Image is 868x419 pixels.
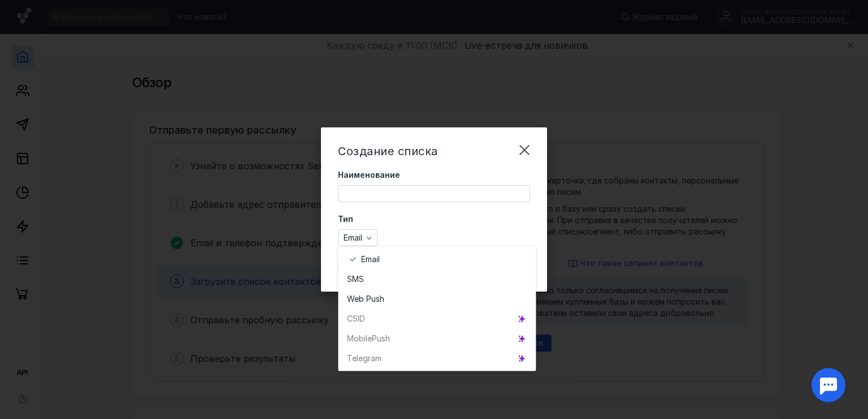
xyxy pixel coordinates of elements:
[338,289,536,309] button: Web Push
[347,293,376,305] span: Web Pu
[338,229,377,246] button: Email
[338,213,353,225] span: Тип
[344,233,362,243] span: Email
[338,144,438,158] span: Создание списка
[361,254,380,265] span: Email
[376,293,384,305] span: sh
[347,273,364,285] span: SMS
[338,169,400,181] span: Наименование
[338,269,536,289] button: SMS
[338,249,536,269] button: Email
[338,246,536,371] div: grid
